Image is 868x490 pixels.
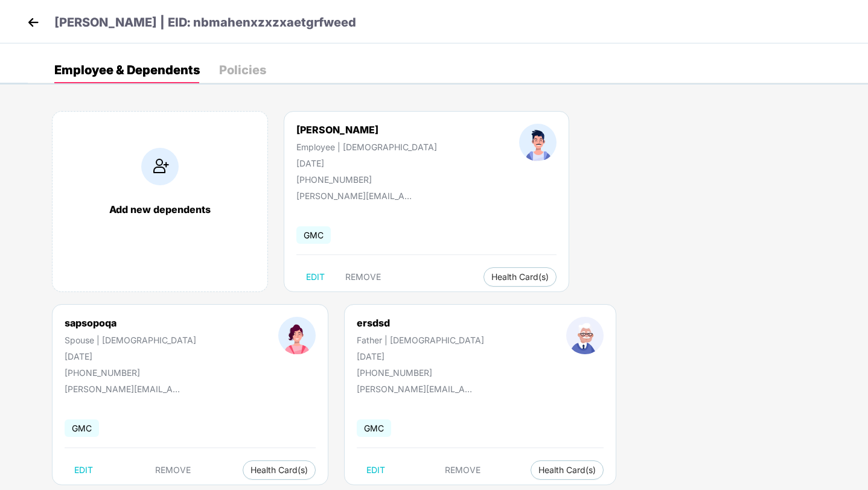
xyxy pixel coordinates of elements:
[357,460,395,480] button: EDIT
[65,384,185,394] div: [PERSON_NAME][EMAIL_ADDRESS][DOMAIN_NAME]
[357,351,484,361] div: [DATE]
[296,174,437,185] div: [PHONE_NUMBER]
[155,465,191,475] span: REMOVE
[65,419,99,437] span: GMC
[491,274,549,280] span: Health Card(s)
[531,460,604,480] button: Health Card(s)
[296,191,417,201] div: [PERSON_NAME][EMAIL_ADDRESS][DOMAIN_NAME]
[445,465,480,475] span: REMOVE
[141,148,179,185] img: addIcon
[566,317,604,354] img: profileImage
[483,267,557,287] button: Health Card(s)
[54,64,200,76] div: Employee & Dependents
[54,13,356,32] p: [PERSON_NAME] | EID: nbmahenxzxzxaetgrfweed
[296,267,334,287] button: EDIT
[65,460,103,480] button: EDIT
[357,317,484,329] div: ersdsd
[345,272,381,282] span: REMOVE
[435,460,490,480] button: REMOVE
[519,124,557,161] img: profileImage
[24,13,42,31] img: back
[296,142,437,152] div: Employee | [DEMOGRAPHIC_DATA]
[251,467,308,473] span: Health Card(s)
[243,460,316,480] button: Health Card(s)
[538,467,596,473] span: Health Card(s)
[65,335,196,345] div: Spouse | [DEMOGRAPHIC_DATA]
[65,367,196,378] div: [PHONE_NUMBER]
[357,419,391,437] span: GMC
[65,203,255,215] div: Add new dependents
[296,124,437,136] div: [PERSON_NAME]
[306,272,325,282] span: EDIT
[145,460,200,480] button: REMOVE
[278,317,316,354] img: profileImage
[357,335,484,345] div: Father | [DEMOGRAPHIC_DATA]
[336,267,391,287] button: REMOVE
[296,226,331,244] span: GMC
[296,158,437,168] div: [DATE]
[65,351,196,361] div: [DATE]
[65,317,196,329] div: sapsopoqa
[366,465,385,475] span: EDIT
[357,367,484,378] div: [PHONE_NUMBER]
[219,64,266,76] div: Policies
[357,384,477,394] div: [PERSON_NAME][EMAIL_ADDRESS][DOMAIN_NAME]
[74,465,93,475] span: EDIT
